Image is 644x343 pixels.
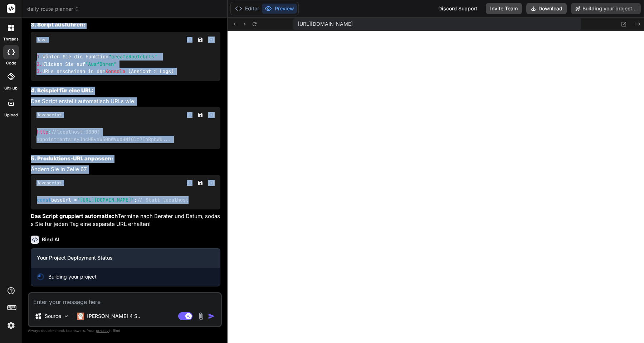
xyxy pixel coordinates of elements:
[128,68,174,74] span: (Ansicht > Logs)
[36,53,174,75] code: Wählen Sie die Funktion Klicken Sie auf URLs erscheinen in der
[37,254,214,261] h3: Your Project Deployment Status
[197,312,205,320] img: attachment
[37,197,51,203] span: const
[486,3,522,14] button: Invite Team
[31,155,113,162] strong: 5. Produktions-URL anpassen:
[187,180,192,186] img: copy
[27,5,79,13] span: daily_route_planner
[232,4,262,14] button: Editor
[526,3,567,14] button: Download
[105,68,125,74] span: Konsole
[77,197,134,203] span: '[URL][DOMAIN_NAME]'
[36,37,47,43] span: Java
[37,54,43,60] span: 1.
[36,112,62,118] span: Javascript
[37,129,48,135] span: http
[298,20,353,28] span: [URL][DOMAIN_NAME]
[228,31,644,343] iframe: Preview
[6,60,16,66] label: code
[4,85,18,91] label: GitHub
[31,212,220,228] p: Termine nach Berater und Datum, sodass Sie für jeden Tag eine separate URL erhalten!
[36,128,171,143] code: :
[208,180,215,186] img: Open in Browser
[187,112,192,118] img: copy
[195,178,205,188] button: Save file
[42,236,59,243] h6: Bind AI
[208,313,215,320] img: icon
[108,54,157,60] span: "createRouteUrls"
[5,319,17,332] img: settings
[4,112,18,118] label: Upload
[31,87,94,94] strong: 4. Beispiel für eine URL:
[77,313,84,320] img: Claude 4 Sonnet
[187,37,192,43] img: copy
[31,97,220,106] p: Das Script erstellt automatisch URLs wie:
[137,197,189,203] span: // Statt localhost
[85,61,117,67] span: "Ausführen"
[3,36,19,42] label: threads
[31,213,118,219] strong: Das Script gruppiert automatisch
[36,68,42,74] span: 3.
[63,313,69,319] img: Pick Models
[36,196,189,204] code: baseUrl = ;
[87,313,140,320] p: [PERSON_NAME] 4 S..
[262,4,297,14] button: Preview
[28,327,222,334] p: Always double-check its answers. Your in Bind
[45,313,61,320] p: Source
[571,3,641,14] button: Building your project...
[434,3,482,14] div: Discord Support
[48,273,97,280] span: Building your project
[195,110,205,120] button: Save file
[31,21,86,28] strong: 3. Script ausführen:
[96,328,109,333] span: privacy
[208,37,215,43] img: Open in Browser
[31,165,220,174] p: Ändern Sie in Zeile 67:
[36,61,42,67] span: 2.
[36,180,62,186] span: Javascript
[208,112,215,118] img: Open in Browser
[195,35,205,45] button: Save file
